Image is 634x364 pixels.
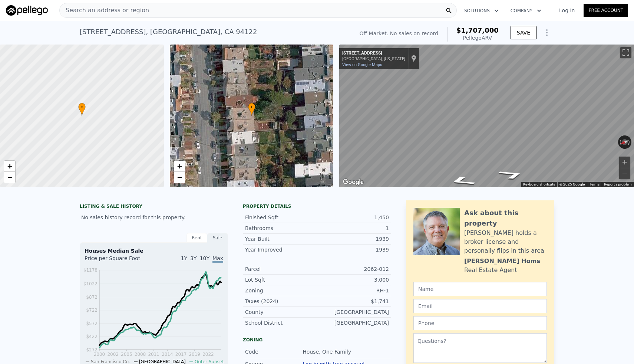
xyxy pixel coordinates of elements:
[245,287,317,294] div: Zoning
[539,25,554,40] button: Show Options
[86,308,98,313] tspan: $722
[303,348,353,355] div: House, One Family
[4,172,15,183] a: Zoom out
[550,7,584,14] a: Log In
[559,182,585,186] span: © 2025 Google
[202,352,214,357] tspan: 2022
[245,298,317,305] div: Taxes (2024)
[60,6,149,15] span: Search an address or region
[464,266,517,275] div: Real Estate Agent
[6,5,48,16] img: Pellego
[190,255,197,261] span: 3Y
[174,161,185,172] a: Zoom in
[4,161,15,172] a: Zoom in
[317,298,389,305] div: $1,741
[620,47,631,58] button: Toggle fullscreen view
[413,316,547,330] input: Phone
[243,337,391,343] div: Zoning
[317,235,389,243] div: 1939
[317,214,389,221] div: 1,450
[413,282,547,296] input: Name
[604,182,632,186] a: Report a problem
[94,352,105,357] tspan: 2000
[505,4,547,17] button: Company
[619,168,630,179] button: Zoom out
[80,211,228,224] div: No sales history record for this property.
[317,308,389,316] div: [GEOGRAPHIC_DATA]
[413,299,547,313] input: Email
[245,276,317,283] div: Lot Sqft
[207,233,228,243] div: Sale
[317,224,389,232] div: 1
[83,268,98,273] tspan: $1178
[317,246,389,253] div: 1939
[189,352,200,357] tspan: 2019
[458,4,505,17] button: Solutions
[175,352,187,357] tspan: 2017
[162,352,173,357] tspan: 2014
[339,45,634,187] div: Map
[212,255,223,263] span: Max
[245,348,303,355] div: Code
[245,235,317,243] div: Year Built
[177,173,182,182] span: −
[107,352,119,357] tspan: 2002
[245,308,317,316] div: County
[181,255,187,261] span: 1Y
[83,281,98,286] tspan: $1022
[248,103,255,116] div: •
[341,177,366,187] a: Open this area in Google Maps (opens a new window)
[200,255,209,261] span: 10Y
[464,229,547,255] div: [PERSON_NAME] holds a broker license and personally flips in this area
[628,135,632,149] button: Rotate clockwise
[511,26,536,39] button: SAVE
[317,265,389,273] div: 2062-012
[360,30,438,37] div: Off Market. No sales on record
[456,26,499,34] span: $1,707,000
[80,203,228,211] div: LISTING & SALE HISTORY
[78,104,86,111] span: •
[248,104,255,111] span: •
[584,4,628,17] a: Free Account
[464,257,540,266] div: [PERSON_NAME] Homs
[86,321,98,326] tspan: $572
[174,172,185,183] a: Zoom out
[618,135,622,149] button: Rotate counterclockwise
[135,352,146,357] tspan: 2008
[342,56,405,61] div: [GEOGRAPHIC_DATA], [US_STATE]
[341,177,366,187] img: Google
[487,167,536,182] path: Go South, 26th Ave
[245,214,317,221] div: Finished Sqft
[7,173,12,182] span: −
[437,174,487,188] path: Go North, 26th Ave
[245,265,317,273] div: Parcel
[148,352,159,357] tspan: 2011
[619,157,630,168] button: Zoom in
[245,319,317,327] div: School District
[342,62,382,67] a: View on Google Maps
[618,137,632,147] button: Reset the view
[245,224,317,232] div: Bathrooms
[243,203,391,209] div: Property details
[411,55,416,63] a: Show location on map
[317,276,389,283] div: 3,000
[85,247,223,255] div: Houses Median Sale
[85,255,154,266] div: Price per Square Foot
[245,246,317,253] div: Year Improved
[86,295,98,300] tspan: $872
[86,334,98,339] tspan: $422
[78,103,86,116] div: •
[456,34,499,42] div: Pellego ARV
[7,161,12,171] span: +
[317,287,389,294] div: RH-1
[86,347,98,352] tspan: $272
[523,182,555,187] button: Keyboard shortcuts
[121,352,132,357] tspan: 2005
[464,208,547,229] div: Ask about this property
[589,182,600,186] a: Terms
[80,27,257,37] div: [STREET_ADDRESS] , [GEOGRAPHIC_DATA] , CA 94122
[342,50,405,56] div: [STREET_ADDRESS]
[317,319,389,327] div: [GEOGRAPHIC_DATA]
[177,161,182,171] span: +
[186,233,207,243] div: Rent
